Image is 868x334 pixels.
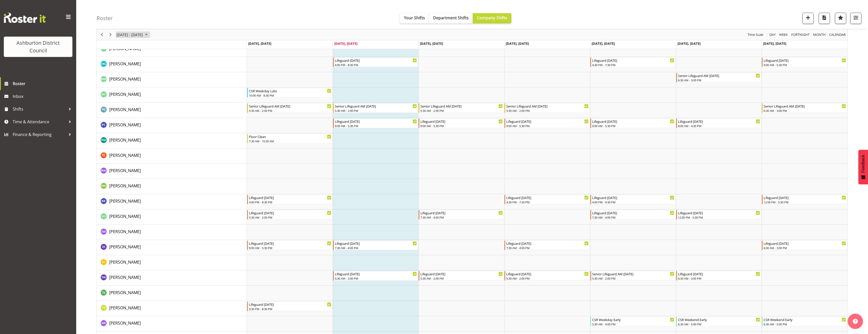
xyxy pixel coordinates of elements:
[249,103,331,109] div: Senior Lifeguard AM [DATE]
[109,76,141,82] a: [PERSON_NAME]
[592,271,674,276] div: Senior Lifeguard AM [DATE]
[109,198,141,204] a: [PERSON_NAME]
[247,210,333,220] div: Sam Orr"s event - Lifeguard Monday Begin From Monday, September 1, 2025 at 5:30:00 AM GMT+12:00 E...
[590,210,676,220] div: Sam Orr"s event - Lifeguard Friday Begin From Friday, September 5, 2025 at 7:30:00 AM GMT+12:00 E...
[109,305,141,311] span: [PERSON_NAME]
[109,305,141,311] a: [PERSON_NAME]
[13,105,66,113] span: Shifts
[778,32,789,38] button: Timeline Week
[248,41,271,46] span: [DATE], [DATE]
[676,271,762,281] div: Tessa Wright"s event - Lifeguard Saturday Begin From Saturday, September 6, 2025 at 6:30:00 AM GM...
[763,41,786,46] span: [DATE], [DATE]
[97,103,247,118] td: Molly Jones resource
[109,274,141,280] a: [PERSON_NAME]
[9,39,67,54] div: Ashburton District Council
[333,57,418,67] div: Michael Griffiths"s event - Lifeguard Tuesday Begin From Tuesday, September 2, 2025 at 4:00:00 PM...
[335,276,417,280] div: 5:30 AM - 2:00 PM
[247,88,333,98] div: Moira Tarry"s event - CSR Weekday Late Begin From Monday, September 1, 2025 at 10:00:00 AM GMT+12...
[247,301,333,311] div: Tom Young"s event - Lifeguard Monday Begin From Monday, September 1, 2025 at 3:30:00 PM GMT+12:00...
[678,317,760,322] div: CSR Weekend Early
[97,194,247,209] td: Ryan Richan resource
[97,42,247,57] td: Meghan Anderson resource
[764,195,846,200] div: Lifeguard [DATE]
[97,286,247,301] td: Toby Grant resource
[97,72,247,87] td: Michelle Morgan resource
[762,317,847,326] div: Wendy Keepa"s event - CSR Weekend Early Begin From Sunday, September 7, 2025 at 6:30:00 AM GMT+12...
[97,87,247,103] td: Moira Tarry resource
[676,210,762,220] div: Sam Orr"s event - Lifeguard Saturday Begin From Saturday, September 6, 2025 at 12:00:00 PM GMT+12...
[249,302,331,307] div: Lifeguard [DATE]
[106,29,115,40] div: Next
[97,179,247,194] td: Rose McKay resource
[109,76,141,82] span: [PERSON_NAME]
[420,210,503,215] div: Lifeguard [DATE]
[506,103,589,109] div: Senior Lifeguard AM [DATE]
[769,32,777,38] button: Timeline Day
[109,91,141,97] a: [PERSON_NAME]
[764,109,846,113] div: 6:30 AM - 3:00 PM
[420,119,503,124] div: Lifeguard [DATE]
[97,270,247,286] td: Tessa Wright resource
[249,88,331,93] div: CSR Weekday Late
[819,13,830,24] button: Download a PDF of the roster according to the set date range.
[506,276,589,280] div: 5:30 AM - 2:00 PM
[109,213,141,219] a: [PERSON_NAME]
[107,32,114,38] button: Next
[590,57,676,67] div: Michael Griffiths"s event - Lifeguard Friday Begin From Friday, September 5, 2025 at 4:30:00 PM G...
[433,15,469,21] span: Department Shifts
[420,124,503,128] div: 9:00 AM - 5:30 PM
[97,240,247,255] td: Sawyer Stewart resource
[592,210,674,215] div: Lifeguard [DATE]
[829,32,846,38] span: calendar
[850,13,861,24] button: Filter Shifts
[419,271,504,281] div: Tessa Wright"s event - Lifeguard Wednesday Begin From Wednesday, September 3, 2025 at 5:30:00 AM ...
[762,195,847,204] div: Ryan Richan"s event - Lifeguard Sunday Begin From Sunday, September 7, 2025 at 12:00:00 PM GMT+12...
[335,241,417,246] div: Lifeguard [DATE]
[504,240,590,250] div: Sawyer Stewart"s event - Lifeguard Thursday Begin From Thursday, September 4, 2025 at 7:30:00 AM ...
[590,195,676,204] div: Ryan Richan"s event - Lifeguard Friday Begin From Friday, September 5, 2025 at 4:00:00 PM GMT+12:...
[592,63,674,67] div: 4:30 PM - 7:30 PM
[97,301,247,316] td: Tom Young resource
[779,32,788,38] span: Week
[592,322,674,326] div: 5:30 AM - 4:00 PM
[677,41,701,46] span: [DATE], [DATE]
[420,271,503,276] div: Lifeguard [DATE]
[97,316,247,331] td: Wendy Keepa resource
[592,124,674,128] div: 9:00 AM - 5:30 PM
[747,32,764,38] span: Time Scale
[109,61,141,67] a: [PERSON_NAME]
[247,103,333,113] div: Molly Jones"s event - Senior Lifeguard AM Monday Begin From Monday, September 1, 2025 at 5:30:00 ...
[676,317,762,326] div: Wendy Keepa"s event - CSR Weekend Early Begin From Saturday, September 6, 2025 at 6:30:00 AM GMT+...
[764,317,846,322] div: CSR Weekend Early
[420,41,443,46] span: [DATE], [DATE]
[678,124,760,128] div: 8:00 AM - 4:30 PM
[97,164,247,179] td: Richard Wood resource
[109,122,141,128] span: [PERSON_NAME]
[247,134,333,143] div: Peter Wood"s event - Floor Clean Begin From Monday, September 1, 2025 at 7:30:00 AM GMT+12:00 End...
[590,118,676,128] div: Paulina Cuadrado"s event - Lifeguard Friday Begin From Friday, September 5, 2025 at 9:00:00 AM GM...
[249,215,331,219] div: 5:30 AM - 2:00 PM
[97,133,247,148] td: Peter Wood resource
[764,322,846,326] div: 6:30 AM - 5:00 PM
[504,195,590,204] div: Ryan Richan"s event - Lifeguard Thursday Begin From Thursday, September 4, 2025 at 4:30:00 PM GMT...
[504,118,590,128] div: Paulina Cuadrado"s event - Lifeguard Thursday Begin From Thursday, September 4, 2025 at 9:00:00 A...
[473,13,511,23] button: Company Shifts
[592,215,674,219] div: 7:30 AM - 4:00 PM
[419,118,504,128] div: Paulina Cuadrado"s event - Lifeguard Wednesday Begin From Wednesday, September 3, 2025 at 9:00:00...
[109,259,141,265] span: [PERSON_NAME]
[676,118,762,128] div: Paulina Cuadrado"s event - Lifeguard Saturday Begin From Saturday, September 6, 2025 at 8:00:00 A...
[429,13,473,23] button: Department Shifts
[13,131,66,138] span: Finance & Reporting
[4,13,46,23] img: Rosterit website logo
[764,241,846,246] div: Lifeguard [DATE]
[109,244,141,250] a: [PERSON_NAME]
[97,15,113,21] h4: Roster
[109,290,141,296] a: [PERSON_NAME]
[335,246,417,250] div: 7:30 AM - 4:00 PM
[592,317,674,322] div: CSR Weekday Early
[13,93,74,100] span: Inbox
